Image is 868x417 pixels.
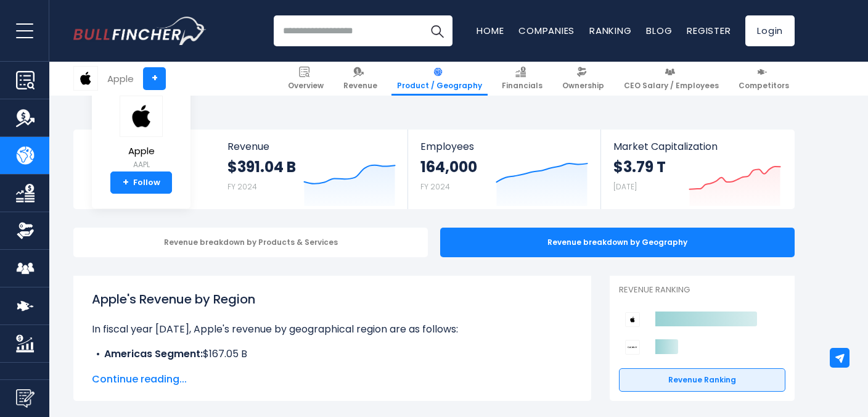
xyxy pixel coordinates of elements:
strong: $3.79 T [613,157,666,176]
span: CEO Salary / Employees [624,81,719,91]
a: Competitors [733,62,795,96]
strong: 164,000 [420,157,477,176]
img: Bullfincher logo [73,17,207,45]
a: Login [745,15,795,46]
h1: Apple's Revenue by Region [92,290,573,308]
span: Revenue [227,141,396,152]
a: Product / Geography [391,62,488,96]
span: Competitors [739,81,789,91]
a: Home [477,24,504,37]
a: Companies [518,24,575,37]
a: +Follow [110,171,172,194]
img: Sony Group Corporation competitors logo [625,340,640,355]
small: FY 2024 [420,181,450,192]
b: Americas Segment: [104,347,203,361]
strong: + [123,177,129,188]
a: Market Capitalization $3.79 T [DATE] [601,130,793,209]
span: Market Capitalization [613,141,781,152]
button: Search [422,15,452,46]
a: CEO Salary / Employees [618,62,724,96]
div: Revenue breakdown by Products & Services [73,228,428,257]
a: Revenue [338,62,383,96]
a: Apple AAPL [119,95,163,172]
span: Ownership [562,81,604,91]
span: Apple [120,146,163,157]
span: Employees [420,141,588,152]
p: In fiscal year [DATE], Apple's revenue by geographical region are as follows: [92,322,573,337]
a: Ownership [557,62,610,96]
small: FY 2024 [227,181,257,192]
small: [DATE] [613,181,637,192]
small: AAPL [120,159,163,170]
strong: $391.04 B [227,157,296,176]
div: Revenue breakdown by Geography [440,228,795,257]
a: Overview [282,62,329,96]
span: Revenue [343,81,377,91]
span: Product / Geography [397,81,482,91]
a: Employees 164,000 FY 2024 [408,130,600,209]
a: Ranking [589,24,631,37]
a: + [143,67,166,90]
a: Register [687,24,731,37]
a: Revenue Ranking [619,368,785,392]
img: AAPL logo [74,67,97,90]
a: Financials [496,62,548,96]
li: $101.33 B [92,361,573,376]
div: Apple [107,72,134,86]
span: Overview [288,81,324,91]
li: $167.05 B [92,347,573,361]
span: Continue reading... [92,372,573,387]
p: Revenue Ranking [619,285,785,295]
b: Europe Segment: [104,361,190,376]
span: Financials [502,81,542,91]
a: Go to homepage [73,17,206,45]
img: Apple competitors logo [625,312,640,327]
a: Revenue $391.04 B FY 2024 [215,130,408,209]
a: Blog [646,24,672,37]
img: Ownership [16,221,35,240]
img: AAPL logo [120,96,163,137]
